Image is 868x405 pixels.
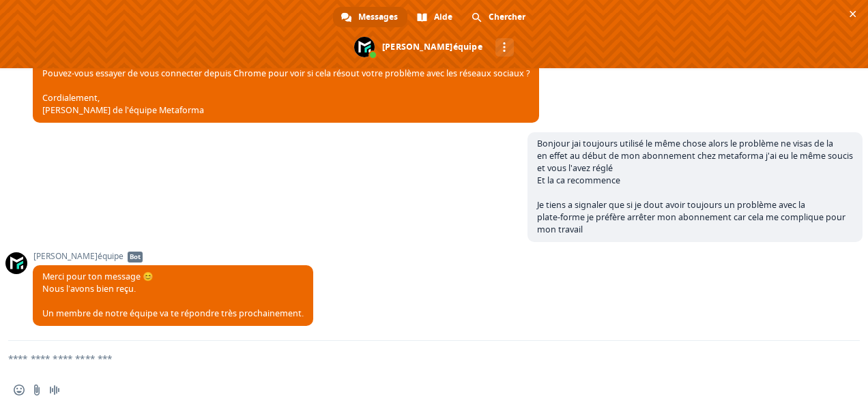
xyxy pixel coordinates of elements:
[358,7,398,27] span: Messages
[537,138,853,235] span: Bonjour jai toujours utilisé le même chose alors le problème ne visas de la en effet au début de ...
[489,7,525,27] span: Chercher
[128,252,143,262] span: Bot
[333,7,407,27] a: Messages
[434,7,452,27] span: Aide
[49,385,60,395] span: Message audio
[42,271,304,319] span: Merci pour ton message 😊 Nous l’avons bien reçu. Un membre de notre équipe va te répondre très pr...
[33,252,313,261] span: [PERSON_NAME]équipe
[463,7,535,27] a: Chercher
[31,385,42,395] span: Envoyer un fichier
[845,7,860,21] span: Fermer le chat
[8,341,827,375] textarea: Entrez votre message...
[409,7,462,27] a: Aide
[14,385,25,395] span: Insérer un emoji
